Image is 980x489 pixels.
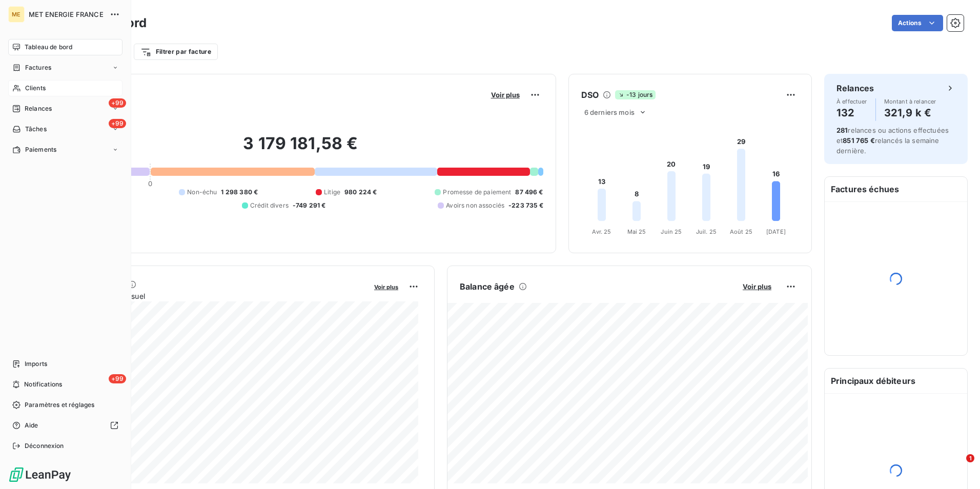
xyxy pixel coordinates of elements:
[488,90,523,99] button: Voir plus
[25,125,47,134] span: Tâches
[460,280,515,293] h6: Balance âgée
[25,400,94,410] span: Paramètres et réglages
[324,188,340,197] span: Litige
[966,454,974,462] span: 1
[730,228,752,235] tspan: Août 25
[8,417,122,434] a: Aide
[25,359,47,369] span: Imports
[592,228,611,235] tspan: Avr. 25
[58,133,543,164] h2: 3 179 181,58 €
[443,188,511,197] span: Promesse de paiement
[148,179,152,188] span: 0
[696,228,717,235] tspan: Juil. 25
[293,201,326,210] span: -749 291 €
[843,136,874,145] span: 851 765 €
[836,105,867,121] h4: 132
[8,466,72,483] img: Logo LeanPay
[584,108,635,116] span: 6 derniers mois
[836,82,874,94] h6: Relances
[825,177,967,201] h6: Factures échues
[508,201,543,210] span: -223 735 €
[766,228,786,235] tspan: [DATE]
[374,283,398,291] span: Voir plus
[109,119,126,128] span: +99
[627,228,646,235] tspan: Mai 25
[25,63,51,72] span: Factures
[884,105,936,121] h4: 321,9 k €
[25,104,52,113] span: Relances
[187,188,217,197] span: Non-échu
[515,188,543,197] span: 87 496 €
[25,441,64,451] span: Déconnexion
[109,374,126,383] span: +99
[836,98,867,105] span: À effectuer
[25,84,46,93] span: Clients
[825,369,967,393] h6: Principaux débiteurs
[29,10,104,18] span: MET ENERGIE FRANCE
[8,6,25,23] div: ME
[371,282,401,291] button: Voir plus
[250,201,289,210] span: Crédit divers
[836,126,848,134] span: 281
[221,188,258,197] span: 1 298 380 €
[836,126,949,155] span: relances ou actions effectuées et relancés la semaine dernière.
[945,454,970,479] iframe: Intercom live chat
[615,90,656,99] span: -13 jours
[884,98,936,105] span: Montant à relancer
[58,291,367,301] span: Chiffre d'affaires mensuel
[25,145,56,154] span: Paiements
[491,91,520,99] span: Voir plus
[25,43,72,52] span: Tableau de bord
[344,188,377,197] span: 980 224 €
[892,15,943,31] button: Actions
[134,44,218,60] button: Filtrer par facture
[109,98,126,108] span: +99
[661,228,682,235] tspan: Juin 25
[740,282,774,291] button: Voir plus
[446,201,504,210] span: Avoirs non associés
[24,380,62,389] span: Notifications
[25,421,38,430] span: Aide
[581,89,599,101] h6: DSO
[743,282,771,291] span: Voir plus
